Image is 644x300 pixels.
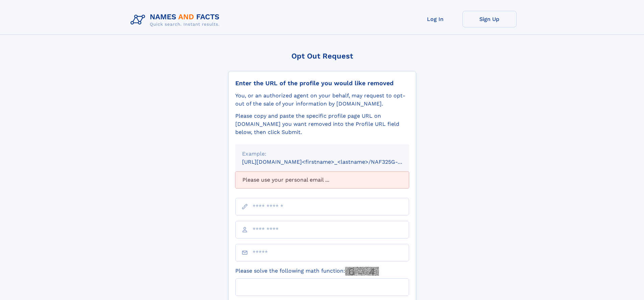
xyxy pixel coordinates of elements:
label: Please solve the following math function: [235,267,379,276]
div: Enter the URL of the profile you would like removed [235,79,409,87]
div: Example: [242,150,402,158]
img: Logo Names and Facts [128,11,225,29]
div: Please copy and paste the specific profile page URL on [DOMAIN_NAME] you want removed into the Pr... [235,112,409,136]
div: Please use your personal email ... [235,171,409,188]
a: Log In [408,11,462,27]
a: Sign Up [462,11,517,27]
div: Opt Out Request [228,52,416,60]
small: [URL][DOMAIN_NAME]<firstname>_<lastname>/NAF325G-xxxxxxxx [242,159,422,165]
div: You, or an authorized agent on your behalf, may request to opt-out of the sale of your informatio... [235,92,409,108]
